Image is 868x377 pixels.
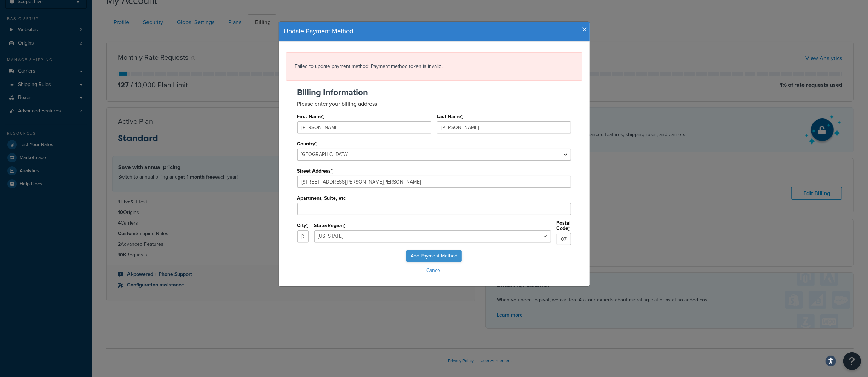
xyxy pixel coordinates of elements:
input: Enter a location [297,176,571,188]
p: Please enter your billing address [297,100,571,108]
label: Country [297,141,317,147]
abbr: required [306,222,308,229]
h4: Update Payment Method [284,27,584,36]
label: Postal Code [557,220,571,231]
h2: Billing Information [297,88,571,97]
abbr: required [461,113,463,120]
abbr: required [331,167,333,175]
label: Street Address [297,168,333,174]
abbr: required [569,225,570,232]
div: Failed to update payment method: Payment method token is invalid. [286,52,582,81]
input: Add Payment Method [406,250,462,262]
label: City [297,223,309,228]
label: Last Name [437,114,464,120]
button: Cancel [286,265,582,276]
label: State/Region [314,223,346,228]
label: Apartment, Suite, etc [297,196,346,201]
abbr: required [315,140,317,147]
label: First Name [297,114,324,120]
abbr: required [344,222,346,229]
abbr: required [322,113,324,120]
